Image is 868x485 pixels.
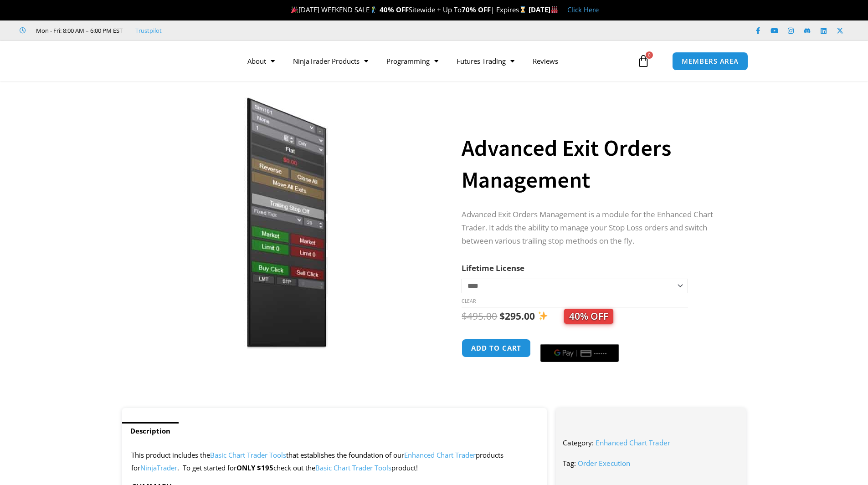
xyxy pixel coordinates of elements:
strong: 70% OFF [462,5,491,14]
a: Clear options [462,298,476,304]
span: $ [499,310,505,322]
span: Mon - Fri: 8:00 AM – 6:00 PM EST [34,25,123,36]
img: ⌛ [519,6,526,13]
button: Add to cart [462,339,531,357]
bdi: 295.00 [499,310,535,322]
strong: [DATE] [529,5,558,14]
a: 0 [623,48,663,74]
a: NinjaTrader [140,463,177,472]
span: Tag: [563,459,576,468]
a: Futures Trading [447,51,524,71]
img: 🎉 [291,6,298,13]
nav: Menu [238,51,635,71]
a: Basic Chart Trader Tools [210,450,286,459]
a: About [238,51,284,71]
a: MEMBERS AREA [672,52,748,71]
span: check out the product! [273,463,418,472]
span: [DATE] WEEKEND SALE Sitewide + Up To | Expires [289,5,528,14]
p: This product includes the that establishes the foundation of our products for . To get started for [131,449,538,475]
a: Trustpilot [135,25,162,36]
img: LogoAI | Affordable Indicators – NinjaTrader [108,45,205,77]
text: •••••• [595,350,608,357]
a: Click Here [567,5,599,14]
h1: Advanced Exit Orders Management [462,132,728,196]
span: 0 [646,51,653,59]
a: Enhanced Chart Trader [404,450,476,459]
a: Basic Chart Trader Tools [315,463,391,472]
img: 🏌️‍♂️ [370,6,377,13]
span: Category: [563,438,594,447]
span: 40% OFF [564,309,613,324]
img: AdvancedStopLossMgmt [135,97,428,349]
button: Buy with GPay [540,344,619,362]
bdi: 495.00 [462,310,497,322]
img: 🏭 [551,6,558,13]
a: Enhanced Chart Trader [596,438,670,447]
span: MEMBERS AREA [682,58,739,65]
img: ✨ [538,311,548,321]
span: $ [462,310,467,322]
strong: 40% OFF [380,5,409,14]
p: Advanced Exit Orders Management is a module for the Enhanced Chart Trader. It adds the ability to... [462,208,728,248]
a: Order Execution [578,459,630,468]
label: Lifetime License [462,263,524,273]
a: Reviews [524,51,567,71]
strong: ONLY $195 [236,463,273,472]
a: Description [122,422,179,440]
a: NinjaTrader Products [284,51,377,71]
iframe: Secure express checkout frame [539,337,621,338]
a: Programming [377,51,447,71]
